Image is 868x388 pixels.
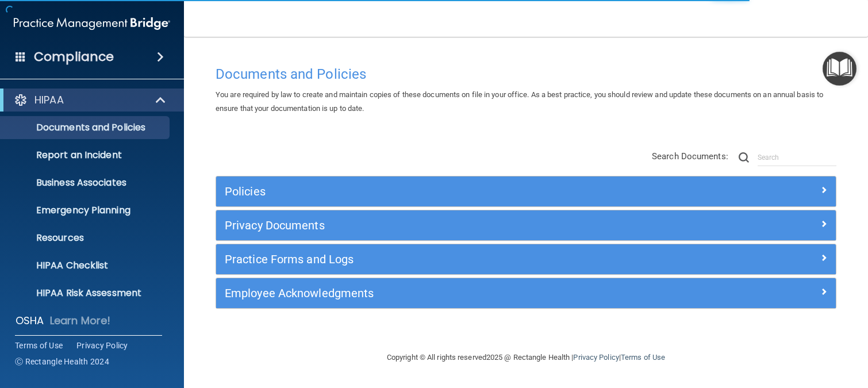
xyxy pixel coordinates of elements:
[225,219,673,232] h5: Privacy Documents
[34,49,114,65] h4: Compliance
[758,149,836,166] input: Search
[7,177,164,189] p: Business Associates
[739,152,749,163] img: ic-search.3b580494.png
[15,356,109,367] span: Ⓒ Rectangle Health 2024
[225,182,827,201] a: Policies
[7,260,164,271] p: HIPAA Checklist
[621,353,665,362] a: Terms of Use
[225,284,827,302] a: Employee Acknowledgments
[316,339,736,376] div: Copyright © All rights reserved 2025 @ Rectangle Health | |
[15,340,63,351] a: Terms of Use
[50,314,111,328] p: Learn More!
[7,205,164,216] p: Emergency Planning
[823,52,857,86] button: Open Resource Center
[7,232,164,244] p: Resources
[34,93,64,107] p: HIPAA
[7,122,164,133] p: Documents and Policies
[7,149,164,161] p: Report an Incident
[7,287,164,299] p: HIPAA Risk Assessment
[216,90,823,113] span: You are required by law to create and maintain copies of these documents on file in your office. ...
[76,340,128,351] a: Privacy Policy
[652,151,728,162] span: Search Documents:
[225,253,673,266] h5: Practice Forms and Logs
[14,12,170,35] img: PMB logo
[573,353,619,362] a: Privacy Policy
[225,250,827,268] a: Practice Forms and Logs
[14,93,167,107] a: HIPAA
[225,287,673,299] h5: Employee Acknowledgments
[225,185,673,198] h5: Policies
[225,216,827,235] a: Privacy Documents
[216,67,836,82] h4: Documents and Policies
[16,314,44,328] p: OSHA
